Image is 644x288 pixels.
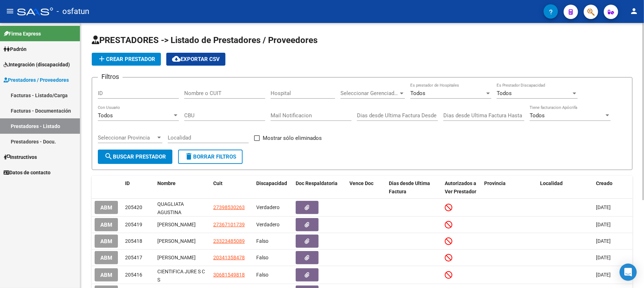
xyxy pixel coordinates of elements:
[157,268,207,283] div: CIENTIFICA JURE S C S
[100,255,112,261] span: ABM
[347,176,386,199] datatable-header-cell: Vence Doc
[213,255,245,260] span: 20341358478
[166,53,225,66] button: Exportar CSV
[185,152,193,161] mat-icon: delete
[104,152,113,161] mat-icon: search
[213,238,245,244] span: 23323485089
[410,90,425,96] span: Todos
[445,180,476,194] span: Autorizados a Ver Prestador
[178,150,243,164] button: Borrar Filtros
[125,238,142,244] span: 205418
[98,134,156,141] span: Seleccionar Provincia
[4,76,69,84] span: Prestadores / Proveedores
[98,150,172,164] button: Buscar Prestador
[213,180,223,186] span: Cuit
[4,153,37,161] span: Instructivos
[256,238,268,244] span: Falso
[484,180,506,186] span: Provincia
[596,238,611,244] span: [DATE]
[349,180,373,186] span: Vence Doc
[596,222,611,227] span: [DATE]
[256,222,280,227] span: Verdadero
[157,237,207,245] div: [PERSON_NAME]
[100,204,112,211] span: ABM
[386,176,442,199] datatable-header-cell: Dias desde Ultima Factura
[57,4,89,19] span: - osfatun
[540,180,563,186] span: Localidad
[256,255,268,260] span: Falso
[256,272,268,278] span: Falso
[213,222,245,227] span: 27367101739
[125,180,130,186] span: ID
[98,72,123,82] h3: Filtros
[157,180,176,186] span: Nombre
[125,255,142,260] span: 205417
[122,176,154,199] datatable-header-cell: ID
[4,45,27,53] span: Padrón
[340,90,399,96] span: Seleccionar Gerenciador
[389,180,430,194] span: Dias desde Ultima Factura
[210,176,253,199] datatable-header-cell: Cuit
[630,7,638,15] mat-icon: person
[593,176,633,199] datatable-header-cell: Creado
[256,204,280,210] span: Verdadero
[596,204,611,210] span: [DATE]
[442,176,481,199] datatable-header-cell: Autorizados a Ver Prestador
[97,56,155,62] span: Crear Prestador
[92,53,161,66] button: Crear Prestador
[100,238,112,245] span: ABM
[95,235,118,248] button: ABM
[125,204,142,210] span: 205420
[4,30,41,38] span: Firma Express
[100,222,112,228] span: ABM
[97,55,106,63] mat-icon: add
[172,56,220,62] span: Exportar CSV
[596,255,611,260] span: [DATE]
[530,112,545,119] span: Todos
[154,176,210,199] datatable-header-cell: Nombre
[98,112,113,119] span: Todos
[620,264,637,281] div: Open Intercom Messenger
[4,61,70,69] span: Integración (discapacidad)
[100,272,112,278] span: ABM
[157,221,207,229] div: [PERSON_NAME]
[256,180,287,186] span: Discapacidad
[497,90,512,96] span: Todos
[95,268,118,282] button: ABM
[596,272,611,278] span: [DATE]
[537,176,593,199] datatable-header-cell: Localidad
[4,169,51,176] span: Datos de contacto
[296,180,338,186] span: Doc Respaldatoria
[481,176,537,199] datatable-header-cell: Provincia
[125,272,142,278] span: 205416
[185,154,236,160] span: Borrar Filtros
[95,201,118,214] button: ABM
[263,134,322,142] span: Mostrar sólo eliminados
[213,204,245,210] span: 27398530263
[596,180,612,186] span: Creado
[172,55,181,63] mat-icon: cloud_download
[125,222,142,227] span: 205419
[104,154,166,160] span: Buscar Prestador
[253,176,293,199] datatable-header-cell: Discapacidad
[95,218,118,231] button: ABM
[92,35,318,45] span: PRESTADORES -> Listado de Prestadores / Proveedores
[157,254,207,262] div: [PERSON_NAME]
[157,200,207,215] div: QUAGLIATA AGUSTINA
[6,7,14,15] mat-icon: menu
[213,272,245,278] span: 30681549818
[293,176,347,199] datatable-header-cell: Doc Respaldatoria
[95,251,118,264] button: ABM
